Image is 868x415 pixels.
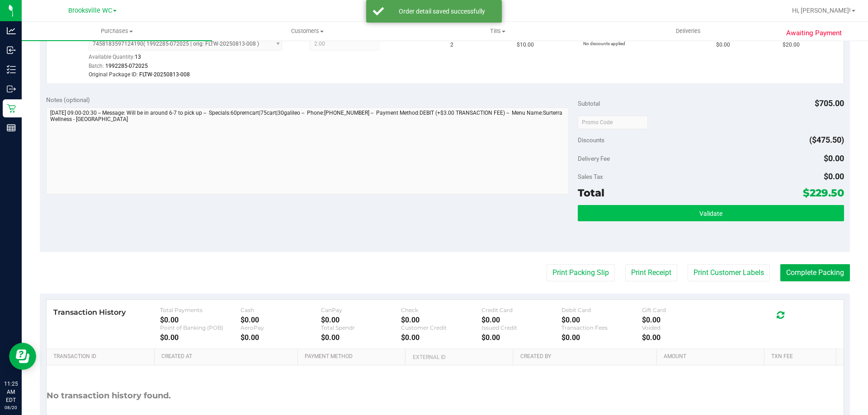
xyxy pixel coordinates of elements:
span: Customers [212,27,402,35]
a: Created By [520,353,653,360]
a: Deliveries [593,22,783,41]
inline-svg: Inventory [7,65,16,74]
span: 1992285-072025 [105,63,148,69]
span: 2 [450,41,453,49]
div: $0.00 [481,333,562,342]
div: $0.00 [401,333,481,342]
div: $0.00 [561,333,642,342]
span: Hi, [PERSON_NAME]! [792,7,851,14]
span: Tills [403,27,592,35]
span: FLTW-20250813-008 [139,71,190,78]
div: Customer Credit [401,324,481,331]
div: AeroPay [241,324,321,331]
div: Credit Card [481,307,562,313]
div: $0.00 [321,333,401,342]
div: Check [401,307,481,313]
inline-svg: Retail [7,104,16,113]
span: Batch: [89,63,104,69]
span: Sales Tax [578,173,603,180]
span: Discounts [578,132,604,148]
div: Available Quantity: [89,51,292,68]
div: $0.00 [401,316,481,324]
div: $0.00 [561,316,642,324]
a: Created At [161,353,294,360]
span: $0.00 [824,154,844,163]
div: Cash [241,307,321,313]
a: Customers [212,22,402,41]
div: $0.00 [481,316,562,324]
span: $0.00 [824,172,844,181]
button: Print Receipt [625,264,677,281]
div: $0.00 [241,333,321,342]
span: Total [578,187,604,199]
a: Amount [664,353,760,360]
span: $229.50 [803,187,844,199]
inline-svg: Analytics [7,26,16,35]
input: Promo Code [578,116,648,129]
div: Total Payments [160,307,241,313]
div: Transaction Fees [561,324,642,331]
div: $0.00 [160,333,241,342]
div: $0.00 [321,316,401,324]
span: Delivery Fee [578,155,610,162]
div: Voided [642,324,722,331]
button: Complete Packing [780,264,850,281]
button: Print Packing Slip [547,264,615,281]
span: $0.00 [716,41,730,49]
a: Txn Fee [771,353,832,360]
th: External ID [405,349,513,365]
span: Brooksville WC [68,7,112,14]
a: Purchases [22,22,212,41]
span: Purchases [22,27,212,35]
a: Payment Method [305,353,401,360]
span: ($475.50) [809,135,844,145]
span: No discounts applied [583,41,625,46]
span: Notes (optional) [46,96,90,103]
button: Validate [578,205,844,221]
p: 11:25 AM EDT [4,380,18,404]
span: $20.00 [783,41,800,49]
span: Original Package ID: [89,71,138,78]
a: Tills [402,22,593,41]
a: Transaction ID [53,353,151,360]
div: $0.00 [642,333,722,342]
div: $0.00 [642,316,722,324]
inline-svg: Reports [7,123,16,132]
div: CanPay [321,307,401,313]
span: Deliveries [664,27,713,35]
div: Total Spendr [321,324,401,331]
inline-svg: Outbound [7,84,16,93]
div: Gift Card [642,307,722,313]
span: Validate [699,210,722,217]
iframe: Resource center [9,343,36,370]
span: $10.00 [517,41,534,49]
span: Awaiting Payment [786,28,842,38]
div: Debit Card [561,307,642,313]
div: $0.00 [241,316,321,324]
div: Point of Banking (POB) [160,324,241,331]
div: $0.00 [160,316,241,324]
span: Subtotal [578,100,600,107]
div: Issued Credit [481,324,562,331]
div: Order detail saved successfully [389,7,495,16]
button: Print Customer Labels [688,264,770,281]
p: 08/20 [4,404,18,411]
span: 13 [135,54,141,60]
inline-svg: Inbound [7,46,16,55]
span: $705.00 [815,98,844,108]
